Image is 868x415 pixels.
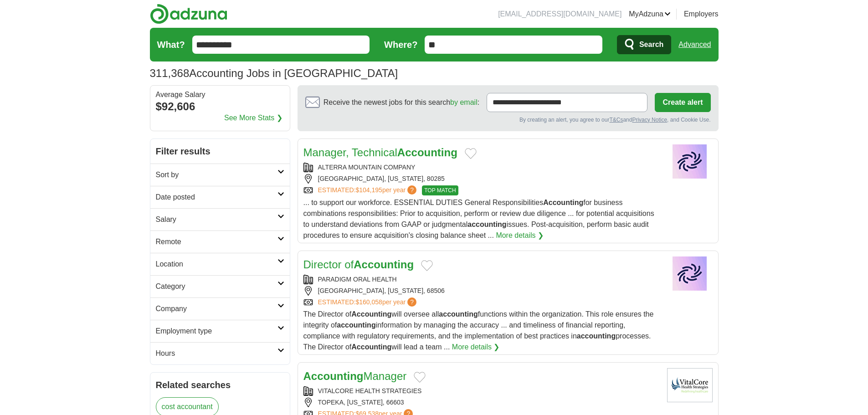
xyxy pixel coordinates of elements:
a: Privacy Notice [632,117,667,123]
strong: accounting [467,220,506,228]
span: ? [407,297,416,307]
div: By creating an alert, you agree to our and , and Cookie Use. [305,116,711,124]
a: ESTIMATED:$104,195per year? [318,185,419,195]
h2: Filter results [150,139,290,164]
h2: Remote [156,236,277,247]
strong: Accounting [351,343,391,351]
h2: Date posted [156,192,277,203]
button: Add to favorite jobs [465,148,477,159]
strong: Accounting [351,310,391,318]
div: [GEOGRAPHIC_DATA], [US_STATE], 80285 [303,174,660,184]
a: MyAdzuna [629,9,671,20]
a: Category [150,275,290,297]
a: AccountingManager [303,370,407,382]
h2: Employment type [156,326,277,337]
a: ESTIMATED:$160,058per year? [318,297,419,307]
div: PARADIGM ORAL HEALTH [303,275,660,284]
span: Receive the newest jobs for this search : [324,97,479,108]
span: Search [639,36,663,54]
label: What? [157,38,185,51]
h1: Accounting Jobs in [GEOGRAPHIC_DATA] [150,67,398,79]
span: ? [407,185,416,195]
li: [EMAIL_ADDRESS][DOMAIN_NAME] [498,9,621,20]
h2: Related searches [156,378,284,392]
h2: Company [156,303,277,314]
h2: Category [156,281,277,292]
a: Salary [150,208,290,231]
a: Employment type [150,320,290,342]
strong: accounting [337,321,375,329]
span: $104,195 [355,186,382,194]
a: Hours [150,342,290,364]
span: The Director of will oversee all functions within the organization. This role ensures the integri... [303,310,654,351]
a: Director ofAccounting [303,258,414,271]
img: Adzuna logo [150,4,227,24]
div: TOPEKA, [US_STATE], 66603 [303,398,660,407]
strong: Accounting [397,146,457,159]
strong: Accounting [543,199,583,206]
img: VitalCore Health Strategies logo [667,368,713,402]
a: Company [150,297,290,320]
a: by email [450,98,478,106]
a: See More Stats ❯ [224,113,282,123]
div: $92,606 [156,98,284,115]
a: Sort by [150,164,290,186]
img: Company logo [667,256,713,291]
a: Remote [150,231,290,253]
span: $160,058 [355,298,382,306]
span: ... to support our workforce. ESSENTIAL DUTIES General Responsibilities for business combinations... [303,199,654,239]
strong: Accounting [303,370,364,382]
label: Where? [384,38,417,51]
button: Add to favorite jobs [414,372,426,383]
span: TOP MATCH [422,185,458,195]
h2: Hours [156,348,277,359]
a: More details ❯ [496,230,544,241]
a: VITALCORE HEALTH STRATEGIES [318,387,422,395]
strong: Accounting [354,258,414,271]
div: [GEOGRAPHIC_DATA], [US_STATE], 68506 [303,286,660,296]
strong: accounting [439,310,478,318]
a: Manager, TechnicalAccounting [303,146,457,159]
img: Company logo [667,144,713,179]
a: Location [150,253,290,275]
a: More details ❯ [452,342,500,353]
div: Average Salary [156,91,284,98]
h2: Sort by [156,169,277,180]
a: Date posted [150,186,290,208]
strong: accounting [577,332,616,340]
h2: Salary [156,214,277,225]
button: Search [617,35,671,54]
a: T&Cs [609,117,623,123]
button: Create alert [655,93,710,112]
span: 311,368 [150,65,190,82]
a: Employers [684,9,719,20]
button: Add to favorite jobs [421,260,433,271]
h2: Location [156,259,277,270]
div: ALTERRA MOUNTAIN COMPANY [303,163,660,172]
a: Advanced [678,36,711,54]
